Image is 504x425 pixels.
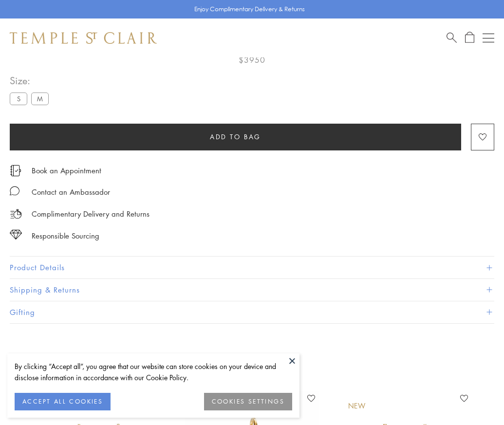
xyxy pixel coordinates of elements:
div: Contact an Ambassador [32,186,110,198]
a: Search [447,32,457,44]
label: S [10,92,27,105]
button: Gifting [10,301,494,323]
img: icon_appointment.svg [10,165,21,176]
span: Size: [10,73,53,89]
label: M [31,92,49,105]
img: icon_delivery.svg [10,208,22,220]
button: Shipping & Returns [10,279,494,301]
div: Responsible Sourcing [32,230,99,242]
button: Add to bag [10,124,461,150]
div: By clicking “Accept all”, you agree that our website can store cookies on your device and disclos... [15,361,292,383]
p: Complimentary Delivery and Returns [32,208,149,220]
button: COOKIES SETTINGS [204,393,292,410]
img: Temple St. Clair [10,32,157,44]
button: Product Details [10,257,494,278]
a: Open Shopping Bag [465,32,474,44]
img: icon_sourcing.svg [10,230,22,240]
button: Open navigation [483,32,494,44]
div: New [348,401,366,411]
p: Enjoy Complimentary Delivery & Returns [194,4,305,14]
span: Add to bag [210,131,261,142]
a: Book an Appointment [32,165,101,176]
img: MessageIcon-01_2.svg [10,186,19,196]
span: $3950 [239,54,265,66]
button: ACCEPT ALL COOKIES [15,393,111,410]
